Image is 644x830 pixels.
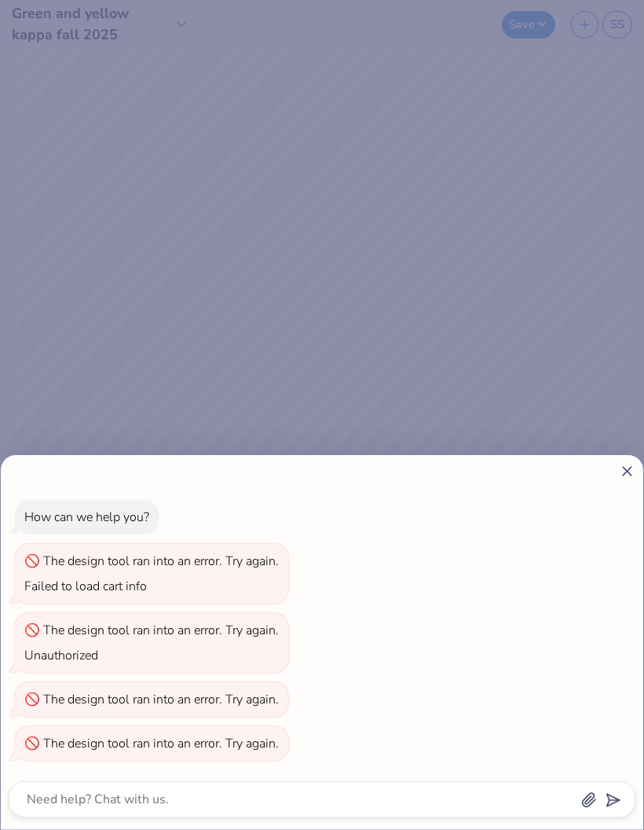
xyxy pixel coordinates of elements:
[43,622,279,639] div: The design tool ran into an error. Try again.
[43,735,279,752] div: The design tool ran into an error. Try again.
[43,553,279,570] div: The design tool ran into an error. Try again.
[24,509,149,526] div: How can we help you?
[24,578,147,595] div: Failed to load cart info
[43,691,279,708] div: The design tool ran into an error. Try again.
[24,647,98,664] div: Unauthorized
